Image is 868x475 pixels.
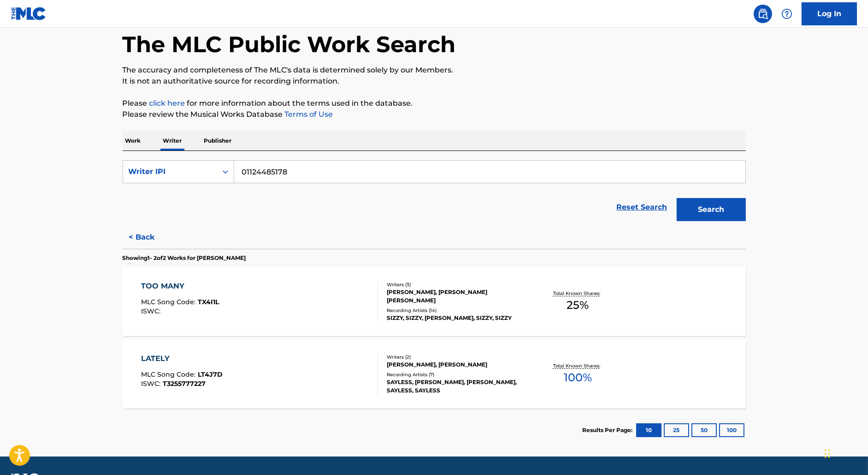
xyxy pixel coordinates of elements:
[778,5,796,23] div: Help
[11,7,47,20] img: MLC Logo
[141,353,223,364] div: LATELY
[387,354,526,361] div: Writers ( 2 )
[198,298,219,306] span: TX4I1L
[567,297,589,313] span: 25 %
[283,110,333,119] a: Terms of Use
[757,8,768,19] img: search
[129,166,212,177] div: Writer IPI
[387,314,526,322] div: SIZZY, SIZZY, [PERSON_NAME], SIZZY, SIZZY
[201,131,235,150] p: Publisher
[387,288,526,305] div: [PERSON_NAME], [PERSON_NAME] [PERSON_NAME]
[163,379,206,388] span: T3255777227
[141,298,198,306] span: MLC Song Code :
[691,423,717,437] button: 50
[825,440,830,468] div: Drag
[387,371,526,378] div: Recording Artists ( 7 )
[123,160,746,226] form: Search Form
[553,290,602,297] p: Total Known Shares:
[781,8,792,19] img: help
[160,131,185,150] p: Writer
[149,99,185,108] a: click here
[123,76,746,87] p: It is not an authoritative source for recording information.
[636,423,661,437] button: 10
[123,226,178,249] button: < Back
[387,281,526,288] div: Writers ( 3 )
[141,281,219,292] div: TOO MANY
[123,339,746,409] a: LATELYMLC Song Code:LT4J7DISWC:T3255777227Writers (2)[PERSON_NAME], [PERSON_NAME]Recording Artist...
[141,379,163,388] span: ISWC :
[822,431,868,475] iframe: Chat Widget
[123,254,246,262] p: Showing 1 - 2 of 2 Works for [PERSON_NAME]
[123,30,456,58] h1: The MLC Public Work Search
[387,378,526,395] div: SAYLESS, [PERSON_NAME], [PERSON_NAME], SAYLESS, SAYLESS
[123,131,144,150] p: Work
[123,109,746,120] p: Please review the Musical Works Database
[664,423,689,437] button: 25
[141,307,163,315] span: ISWC :
[553,362,602,369] p: Total Known Shares:
[123,267,746,336] a: TOO MANYMLC Song Code:TX4I1LISWC:Writers (3)[PERSON_NAME], [PERSON_NAME] [PERSON_NAME]Recording A...
[123,98,746,109] p: Please for more information about the terms used in the database.
[802,2,857,25] a: Log In
[141,370,198,379] span: MLC Song Code :
[677,198,746,221] button: Search
[387,361,526,369] div: [PERSON_NAME], [PERSON_NAME]
[198,370,223,379] span: LT4J7D
[754,5,772,23] a: Public Search
[123,65,746,76] p: The accuracy and completeness of The MLC's data is determined solely by our Members.
[583,426,635,434] p: Results Per Page:
[612,197,672,217] a: Reset Search
[564,369,592,386] span: 100 %
[387,307,526,314] div: Recording Artists ( 14 )
[719,423,744,437] button: 100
